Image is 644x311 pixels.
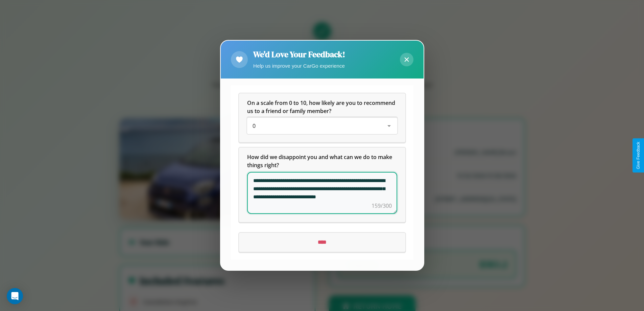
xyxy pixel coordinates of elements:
span: How did we disappoint you and what can we do to make things right? [247,154,393,169]
div: On a scale from 0 to 10, how likely are you to recommend us to a friend or family member? [247,118,397,134]
div: 159/300 [372,202,392,210]
div: Give Feedback [636,142,641,169]
div: On a scale from 0 to 10, how likely are you to recommend us to a friend or family member? [239,94,405,142]
span: On a scale from 0 to 10, how likely are you to recommend us to a friend or family member? [247,99,397,115]
h2: We'd Love Your Feedback! [253,49,345,60]
span: 0 [253,123,256,130]
p: Help us improve your CarGo experience [253,61,345,70]
h5: On a scale from 0 to 10, how likely are you to recommend us to a friend or family member? [247,99,397,115]
div: Open Intercom Messenger [7,288,23,304]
